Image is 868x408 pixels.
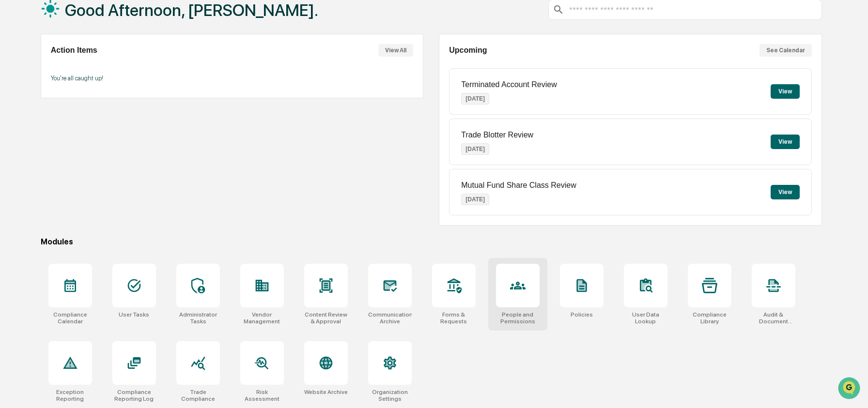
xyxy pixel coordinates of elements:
div: Compliance Reporting Log [112,389,156,402]
div: Trade Compliance [176,389,220,402]
p: Terminated Account Review [461,80,557,89]
div: Administrator Tasks [176,311,220,325]
div: Website Archive [304,389,348,395]
div: Exception Reporting [48,389,92,402]
div: Compliance Library [688,311,731,325]
p: [DATE] [461,194,489,205]
div: Audit & Document Logs [752,311,795,325]
span: Preclearance [19,122,62,132]
h2: Upcoming [449,46,487,55]
h2: Action Items [51,46,97,55]
div: We're available if you need us! [33,84,123,91]
div: Compliance Calendar [48,311,92,325]
p: [DATE] [461,93,489,105]
div: User Data Lookup [624,311,667,325]
a: Powered byPylon [68,164,117,171]
div: Modules [41,237,822,246]
span: Pylon [96,164,117,171]
a: 🔎Data Lookup [6,136,65,154]
div: Communications Archive [368,311,412,325]
div: User Tasks [119,311,149,318]
button: View [771,185,800,199]
p: Trade Blotter Review [461,131,533,139]
p: How can we help? [10,20,176,36]
span: Attestations [80,122,120,132]
img: 1746055101610-c473b297-6a78-478c-a979-82029cc54cd1 [10,74,27,91]
button: See Calendar [759,44,812,57]
button: View [771,135,800,149]
button: View All [378,44,413,57]
div: 🗄️ [70,123,78,131]
div: Policies [571,311,593,318]
div: People and Permissions [496,311,540,325]
div: Start new chat [33,74,159,84]
div: 🖐️ [10,123,17,131]
a: 🖐️Preclearance [6,118,66,136]
div: Vendor Management [240,311,284,325]
div: Forms & Requests [432,311,476,325]
iframe: Open customer support [837,376,863,402]
div: 🔎 [10,141,17,149]
p: [DATE] [461,143,489,155]
p: Mutual Fund Share Class Review [461,181,576,190]
a: 🗄️Attestations [66,118,124,136]
button: Start new chat [165,77,176,89]
div: Risk Assessment [240,389,284,402]
h1: Good Afternoon, [PERSON_NAME]. [65,0,318,20]
p: You're all caught up! [51,75,413,82]
div: Organization Settings [368,389,412,402]
span: Data Lookup [19,140,61,150]
div: Content Review & Approval [304,311,348,325]
button: View [771,84,800,99]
